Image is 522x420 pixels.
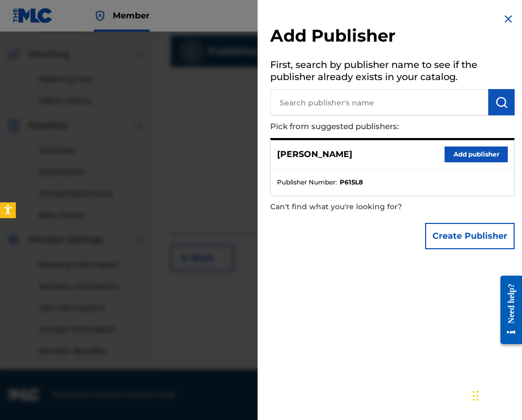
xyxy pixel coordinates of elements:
span: Publisher Number : [277,178,337,187]
h2: Add Publisher [270,25,515,50]
span: Member [113,9,150,22]
p: [PERSON_NAME] [277,148,352,161]
p: Pick from suggested publishers: [270,115,455,138]
img: Top Rightsholder [94,9,106,22]
h5: First, search by publisher name to see if the publisher already exists in your catalog. [270,56,515,89]
iframe: Resource Center [493,266,522,353]
div: Drag [472,380,479,412]
img: Search Works [495,96,508,109]
strong: P615L8 [340,178,363,187]
button: Create Publisher [425,223,515,249]
input: Search publisher's name [270,89,488,115]
img: MLC Logo [13,8,53,23]
p: Can't find what you're looking for? [270,196,455,218]
button: Add publisher [445,146,508,162]
iframe: Chat Widget [469,369,522,420]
